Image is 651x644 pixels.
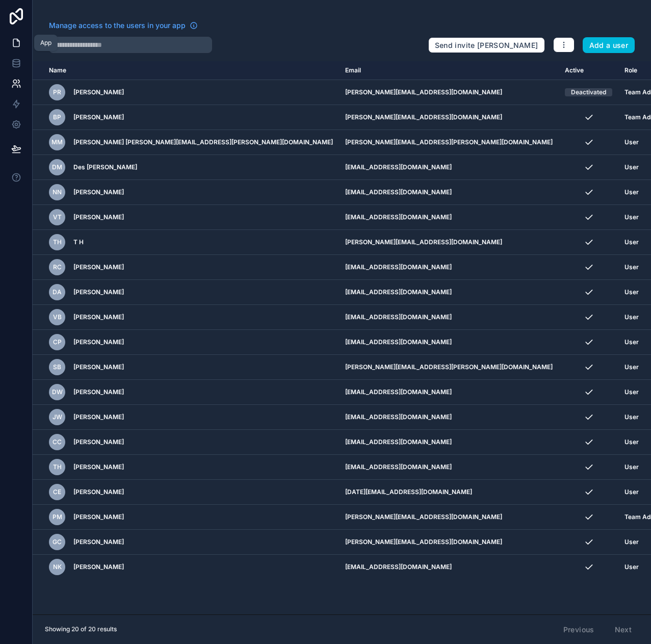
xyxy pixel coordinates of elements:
[52,388,63,396] span: DW
[339,480,559,505] td: [DATE][EMAIL_ADDRESS][DOMAIN_NAME]
[53,413,62,421] span: JW
[339,555,559,580] td: [EMAIL_ADDRESS][DOMAIN_NAME]
[571,88,606,96] div: Deactivated
[53,213,62,221] span: VT
[73,238,84,246] span: T H
[339,130,559,155] td: [PERSON_NAME][EMAIL_ADDRESS][PERSON_NAME][DOMAIN_NAME]
[73,113,124,121] span: [PERSON_NAME]
[624,463,639,471] span: User
[73,463,124,471] span: [PERSON_NAME]
[339,230,559,255] td: [PERSON_NAME][EMAIL_ADDRESS][DOMAIN_NAME]
[339,205,559,230] td: [EMAIL_ADDRESS][DOMAIN_NAME]
[624,313,639,321] span: User
[53,338,62,346] span: CP
[624,413,639,421] span: User
[49,20,198,31] a: Manage access to the users in your app
[339,180,559,205] td: [EMAIL_ADDRESS][DOMAIN_NAME]
[53,463,62,471] span: TH
[51,138,63,146] span: Mm
[73,538,124,546] span: [PERSON_NAME]
[53,238,62,246] span: TH
[73,188,124,196] span: [PERSON_NAME]
[73,338,124,346] span: [PERSON_NAME]
[73,363,124,371] span: [PERSON_NAME]
[73,488,124,496] span: [PERSON_NAME]
[53,188,62,196] span: NN
[73,388,124,396] span: [PERSON_NAME]
[339,105,559,130] td: [PERSON_NAME][EMAIL_ADDRESS][DOMAIN_NAME]
[339,80,559,105] td: [PERSON_NAME][EMAIL_ADDRESS][DOMAIN_NAME]
[559,61,618,80] th: Active
[624,163,639,171] span: User
[53,438,62,446] span: CC
[624,138,639,146] span: User
[624,338,639,346] span: User
[53,113,61,121] span: BP
[53,363,61,371] span: SB
[624,538,639,546] span: User
[53,288,62,296] span: DA
[73,88,124,96] span: [PERSON_NAME]
[339,330,559,355] td: [EMAIL_ADDRESS][DOMAIN_NAME]
[339,355,559,380] td: [PERSON_NAME][EMAIL_ADDRESS][PERSON_NAME][DOMAIN_NAME]
[624,288,639,296] span: User
[339,405,559,430] td: [EMAIL_ADDRESS][DOMAIN_NAME]
[428,37,545,54] button: Send invite [PERSON_NAME]
[45,625,117,633] span: Showing 20 of 20 results
[624,263,639,271] span: User
[624,238,639,246] span: User
[73,313,124,321] span: [PERSON_NAME]
[624,438,639,446] span: User
[33,61,651,614] div: scrollable content
[73,288,124,296] span: [PERSON_NAME]
[40,39,51,47] div: App
[339,505,559,530] td: [PERSON_NAME][EMAIL_ADDRESS][DOMAIN_NAME]
[583,37,635,54] button: Add a user
[624,363,639,371] span: User
[339,455,559,480] td: [EMAIL_ADDRESS][DOMAIN_NAME]
[73,138,333,146] span: [PERSON_NAME] [PERSON_NAME][EMAIL_ADDRESS][PERSON_NAME][DOMAIN_NAME]
[339,255,559,280] td: [EMAIL_ADDRESS][DOMAIN_NAME]
[73,163,137,171] span: Des [PERSON_NAME]
[73,213,124,221] span: [PERSON_NAME]
[49,20,186,31] span: Manage access to the users in your app
[33,61,339,80] th: Name
[53,563,62,571] span: NK
[53,263,62,271] span: RC
[73,413,124,421] span: [PERSON_NAME]
[624,563,639,571] span: User
[339,380,559,405] td: [EMAIL_ADDRESS][DOMAIN_NAME]
[73,263,124,271] span: [PERSON_NAME]
[73,563,124,571] span: [PERSON_NAME]
[339,530,559,555] td: [PERSON_NAME][EMAIL_ADDRESS][DOMAIN_NAME]
[339,61,559,80] th: Email
[339,155,559,180] td: [EMAIL_ADDRESS][DOMAIN_NAME]
[73,438,124,446] span: [PERSON_NAME]
[339,280,559,305] td: [EMAIL_ADDRESS][DOMAIN_NAME]
[339,430,559,455] td: [EMAIL_ADDRESS][DOMAIN_NAME]
[73,513,124,521] span: [PERSON_NAME]
[53,538,62,546] span: GC
[52,163,62,171] span: DM
[53,513,62,521] span: PM
[53,488,61,496] span: CE
[53,313,62,321] span: VB
[624,213,639,221] span: User
[53,88,61,96] span: PR
[624,188,639,196] span: User
[339,305,559,330] td: [EMAIL_ADDRESS][DOMAIN_NAME]
[624,488,639,496] span: User
[624,388,639,396] span: User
